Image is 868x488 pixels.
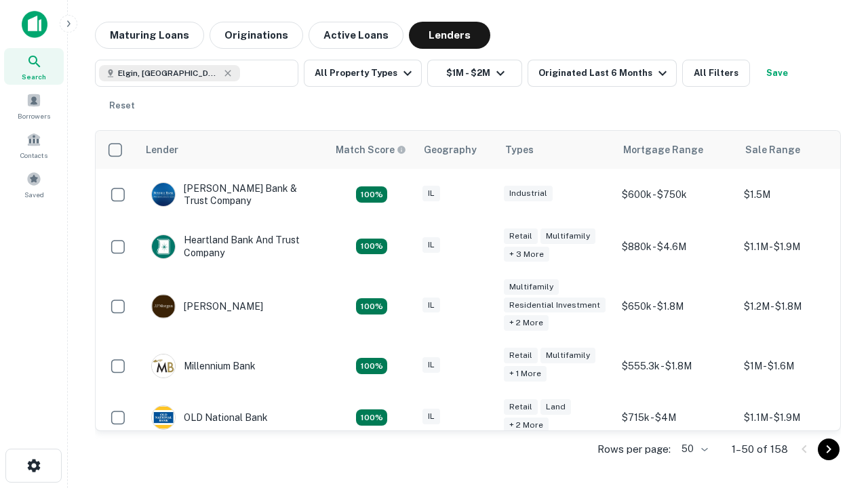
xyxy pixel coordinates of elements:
button: Active Loans [309,22,403,49]
p: Rows per page: [597,441,671,457]
div: Matching Properties: 28, hasApolloMatch: undefined [356,186,387,203]
div: Multifamily [504,279,559,295]
div: Residential Investment [504,298,606,313]
div: Matching Properties: 16, hasApolloMatch: undefined [356,358,387,374]
img: picture [152,406,175,429]
th: Capitalize uses an advanced AI algorithm to match your search with the best lender. The match sco... [328,131,416,169]
div: Mortgage Range [623,142,703,158]
div: IL [422,357,440,373]
div: Land [540,399,571,415]
td: $880k - $4.6M [615,220,737,272]
div: IL [422,186,440,201]
div: Multifamily [540,348,595,363]
th: Mortgage Range [615,131,737,169]
div: 50 [676,439,710,459]
td: $1.1M - $1.9M [737,220,859,272]
div: Multifamily [540,228,595,244]
a: Borrowers [4,87,64,124]
div: IL [422,298,440,313]
div: Originated Last 6 Months [538,65,671,81]
div: IL [422,237,440,253]
td: $1M - $1.6M [737,340,859,392]
div: Geography [424,142,477,158]
div: Lender [146,142,178,158]
span: Contacts [20,150,47,161]
td: $650k - $1.8M [615,272,737,341]
span: Search [22,71,46,82]
td: $1.5M [737,169,859,220]
img: capitalize-icon.png [22,11,47,38]
button: All Property Types [304,60,422,87]
div: IL [422,409,440,424]
img: picture [152,354,175,378]
th: Geography [416,131,497,169]
button: Lenders [409,22,490,49]
div: OLD National Bank [151,405,268,430]
div: Retail [504,399,538,415]
h6: Match Score [336,142,403,157]
img: picture [152,295,175,318]
button: $1M - $2M [427,60,522,87]
span: Borrowers [18,110,50,121]
iframe: Chat Widget [800,380,868,445]
div: + 2 more [504,315,549,331]
td: $715k - $4M [615,392,737,443]
div: + 2 more [504,418,549,433]
div: Retail [504,228,538,244]
img: picture [152,183,175,206]
button: Save your search to get updates of matches that match your search criteria. [755,60,799,87]
div: [PERSON_NAME] Bank & Trust Company [151,182,314,207]
a: Saved [4,166,64,203]
button: Reset [100,92,144,119]
img: picture [152,235,175,258]
div: Matching Properties: 22, hasApolloMatch: undefined [356,409,387,426]
span: Saved [24,189,44,200]
div: + 1 more [504,366,547,382]
td: $1.2M - $1.8M [737,272,859,341]
p: 1–50 of 158 [732,441,788,457]
th: Types [497,131,615,169]
th: Sale Range [737,131,859,169]
div: + 3 more [504,247,549,262]
div: Millennium Bank [151,354,256,378]
div: Matching Properties: 24, hasApolloMatch: undefined [356,298,387,314]
button: All Filters [682,60,750,87]
td: $600k - $750k [615,169,737,220]
td: $1.1M - $1.9M [737,392,859,443]
button: Maturing Loans [95,22,204,49]
div: Matching Properties: 20, hasApolloMatch: undefined [356,239,387,255]
button: Originated Last 6 Months [528,60,677,87]
th: Lender [138,131,328,169]
div: Industrial [504,186,553,201]
span: Elgin, [GEOGRAPHIC_DATA], [GEOGRAPHIC_DATA] [118,67,220,79]
a: Search [4,48,64,85]
button: Originations [210,22,303,49]
div: Capitalize uses an advanced AI algorithm to match your search with the best lender. The match sco... [336,142,406,157]
button: Go to next page [818,439,840,460]
div: Retail [504,348,538,363]
div: [PERSON_NAME] [151,294,263,319]
div: Sale Range [745,142,800,158]
div: Types [505,142,534,158]
td: $555.3k - $1.8M [615,340,737,392]
div: Heartland Bank And Trust Company [151,234,314,258]
a: Contacts [4,127,64,163]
